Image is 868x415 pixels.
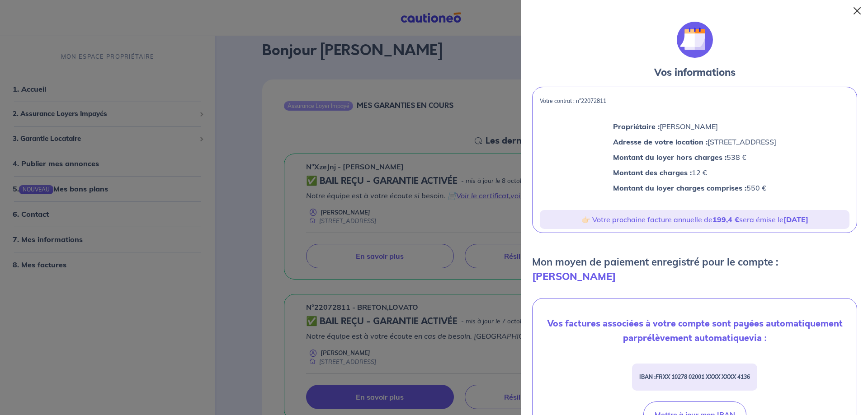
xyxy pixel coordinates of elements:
p: Votre contrat : n°22072811 [540,98,849,104]
strong: Montant du loyer hors charges : [613,153,726,162]
p: 👉🏻 Votre prochaine facture annuelle de sera émise le [543,214,846,225]
p: [STREET_ADDRESS] [613,136,776,148]
strong: IBAN : [639,373,750,380]
strong: [PERSON_NAME] [532,270,616,283]
em: FRXX 10278 02001 XXXX XXXX 4136 [656,373,750,380]
strong: [DATE] [783,215,808,224]
p: 538 € [613,151,776,163]
button: Close [850,4,864,18]
strong: Vos informations [654,66,736,79]
strong: 199,4 € [712,215,739,224]
strong: Montant des charges : [613,168,692,177]
p: Mon moyen de paiement enregistré pour le compte : [532,255,857,284]
strong: Adresse de votre location : [613,137,708,146]
img: illu_calendar.svg [677,22,713,58]
strong: prélèvement automatique [637,331,749,345]
p: [PERSON_NAME] [613,121,776,132]
strong: Montant du loyer charges comprises : [613,183,746,192]
p: Vos factures associées à votre compte sont payées automatiquement par via : [540,317,849,345]
p: 12 € [613,167,776,178]
p: 550 € [613,182,776,194]
strong: Propriétaire : [613,122,660,131]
